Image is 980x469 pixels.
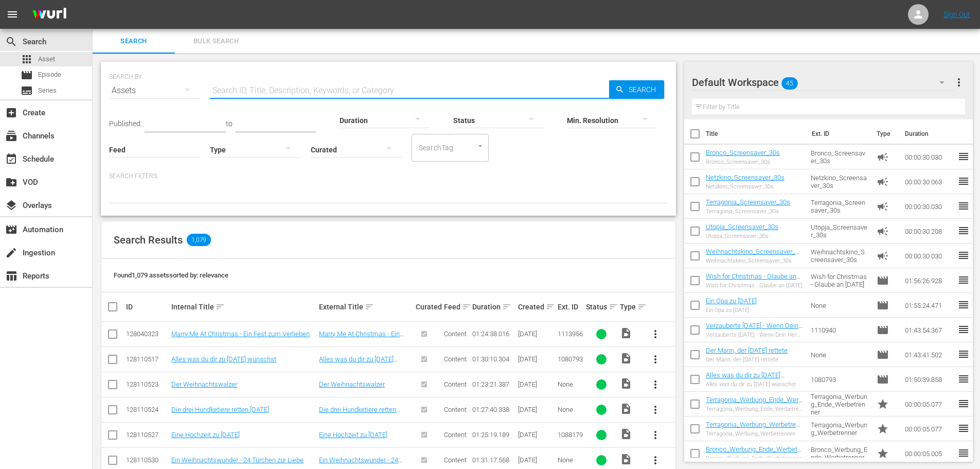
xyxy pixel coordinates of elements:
a: Eine Hochzeit zu [DATE] [171,431,240,439]
a: Der Weihnachtswalzer [171,380,237,388]
button: more_vert [643,372,668,397]
th: Title [706,119,806,148]
td: Wish for Christmas - Glaube an [DATE] [807,268,872,293]
span: reorder [957,249,970,262]
p: Search Filters: [109,172,668,181]
span: more_vert [649,454,662,466]
div: Created [518,301,555,313]
td: None [807,293,872,318]
div: 01:23:21.387 [472,380,514,388]
a: Verzauberte [DATE] - Wenn Dein Herz tanzt [706,322,803,337]
td: Bronco_Werbung_Ende_Werbetrenner [807,441,872,466]
div: Duration [472,301,514,313]
span: Video [620,428,632,440]
span: reorder [957,447,970,459]
span: Ingestion [5,247,17,259]
div: 01:27:40.338 [472,406,514,413]
div: 128110523 [126,380,168,388]
span: Content [444,380,467,388]
a: Der Mann, der [DATE] rettete [706,346,788,354]
span: reorder [957,299,970,311]
div: None [558,456,583,464]
button: more_vert [953,70,965,95]
td: 00:00:30.030 [901,244,957,268]
span: Content [444,431,467,439]
div: Netzkino_Screensaver_30s [706,183,785,190]
span: Video [620,377,632,390]
span: more_vert [953,76,965,89]
span: sort [502,302,511,311]
td: 1080793 [807,367,872,392]
span: Search [625,80,664,99]
a: Die drei Hundketiere retten [DATE] [319,406,400,421]
span: reorder [957,348,970,360]
span: sort [462,302,471,311]
span: Content [444,456,467,464]
div: Terragonia_Werbung_Werbetrenner [706,430,803,437]
td: 1110940 [807,318,872,342]
span: Episode [877,274,889,287]
span: Automation [5,223,17,236]
th: Ext. ID [806,119,871,148]
span: Asset [38,54,55,64]
span: Episode [877,349,889,361]
button: more_vert [643,322,668,346]
td: 01:43:54.367 [901,318,957,342]
span: 1080793 [558,355,583,363]
span: reorder [957,175,970,187]
a: Alles was du dir zu [DATE] wünschst [171,355,276,363]
div: Terragonia_Screensaver_30s [706,208,790,215]
td: 01:50:39.858 [901,367,957,392]
div: Bronco_Werbung_Ende_Werbetrenner [706,455,803,462]
span: more_vert [649,378,662,391]
a: Der Weihnachtswalzer [319,380,385,388]
div: [DATE] [518,431,555,439]
span: Episode [877,373,889,386]
span: 1,079 [187,234,211,246]
a: Marry Me At Christmas - Ein Fest zum Verlieben [319,330,404,345]
button: Search [609,80,664,99]
span: Ad [877,176,889,188]
span: Content [444,330,467,338]
span: Video [620,453,632,465]
a: Bronco_Werbung_Ende_Werbetrenner [706,445,801,461]
td: 00:00:05.005 [901,441,957,466]
span: sort [546,302,555,311]
span: VOD [5,176,17,188]
a: Terragonia_Screensaver_30s [706,198,790,206]
span: more_vert [649,353,662,366]
a: Ein Weihnachtswunder - 24 Türchen zur Liebe [171,456,304,464]
td: 00:00:30.030 [901,145,957,169]
span: reorder [957,323,970,336]
td: 00:00:05.077 [901,392,957,416]
div: Ein Opa zu [DATE] [706,307,757,314]
span: 1113956 [558,330,583,338]
td: Bronco_Screensaver_30s [807,145,872,169]
div: 01:25:19.189 [472,431,514,439]
span: Asset [21,53,33,65]
div: 128110530 [126,456,168,464]
td: Netzkino_Screensaver_30s [807,169,872,194]
div: None [558,406,583,413]
div: 128110517 [126,355,168,363]
span: Promo [877,447,889,460]
a: Weihnachtskino_Screensaver_30s [706,248,803,263]
td: 00:00:30.208 [901,219,957,244]
span: Episode [877,324,889,336]
span: Overlays [5,199,17,212]
td: 00:00:30.030 [901,194,957,219]
span: to [226,119,233,128]
a: Ein Opa zu [DATE] [706,297,757,305]
td: 01:56:26.928 [901,268,957,293]
td: 00:00:30.063 [901,169,957,194]
span: 45 [781,73,798,94]
td: Weihnachtskino_Screensaver_30s [807,244,872,268]
span: Ad [877,250,889,262]
td: 01:43:41.502 [901,342,957,367]
div: [DATE] [518,380,555,388]
span: Promo [877,423,889,435]
span: Series [21,84,33,97]
div: Feed [444,301,469,313]
div: 128110527 [126,431,168,439]
span: menu [6,8,19,21]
